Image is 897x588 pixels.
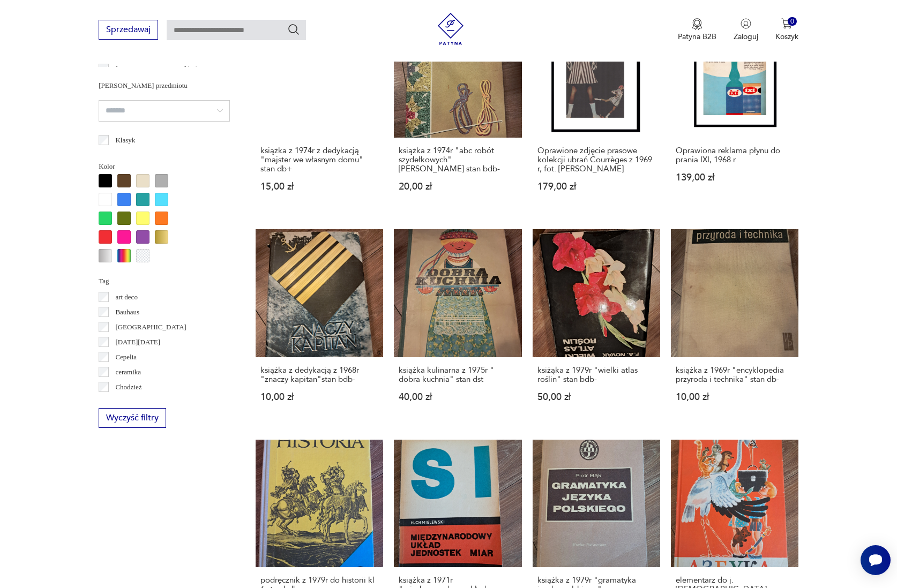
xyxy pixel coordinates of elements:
[533,10,660,212] a: Oprawione zdjęcie prasowe kolekcji ubrań Courrèges z 1969 r, fot. Helmut NewtonOprawione zdjęcie ...
[537,366,655,384] h3: ksiżąka z 1979r "wielki atlas roślin" stan bdb-
[115,291,138,303] p: art deco
[678,18,716,42] a: Ikona medaluPatyna B2B
[256,229,383,422] a: książka z dedykacją z 1968r "znaczy kapitan"stan bdb-książka z dedykacją z 1968r "znaczy kapitan"...
[676,146,794,164] h3: Oprawiona reklama płynu do prania IXI, 1968 r
[115,63,198,75] p: [GEOGRAPHIC_DATA] ( 29 )
[260,366,378,384] h3: książka z dedykacją z 1968r "znaczy kapitan"stan bdb-
[287,23,300,36] button: Szukaj
[676,366,794,384] h3: książka z 1969r "encyklopedia przyroda i technika" stan db-
[260,393,378,402] p: 10,00 zł
[115,396,141,408] p: Ćmielów
[692,18,702,30] img: Ikona medalu
[775,32,798,42] p: Koszyk
[99,408,166,428] button: Wyczyść filtry
[435,13,467,45] img: Patyna - sklep z meblami i dekoracjami vintage
[99,275,230,287] p: Tag
[861,545,891,575] iframe: Smartsupp widget button
[676,173,794,182] p: 139,00 zł
[260,146,378,174] h3: książka z 1974r z dedykacją "majster we własnym domu" stan db+
[115,336,160,348] p: [DATE][DATE]
[734,18,758,42] button: Zaloguj
[537,182,655,191] p: 179,00 zł
[394,10,521,212] a: książka z 1974r "abc robót szydełkowych" Heleny Gawrońskiej stan bdb-książka z 1974r "abc robót s...
[115,381,141,393] p: Chodzież
[256,10,383,212] a: książka z 1974r z dedykacją "majster we własnym domu" stan db+książka z 1974r z dedykacją "majste...
[399,182,517,191] p: 20,00 zł
[115,321,186,333] p: [GEOGRAPHIC_DATA]
[99,161,230,172] p: Kolor
[671,229,798,422] a: książka z 1969r "encyklopedia przyroda i technika" stan db-książka z 1969r "encyklopedia przyroda...
[260,182,378,191] p: 15,00 zł
[537,393,655,402] p: 50,00 zł
[676,393,794,402] p: 10,00 zł
[533,229,660,422] a: ksiżąka z 1979r "wielki atlas roślin" stan bdb-ksiżąka z 1979r "wielki atlas roślin" stan bdb-50,...
[115,306,139,318] p: Bauhaus
[741,18,751,29] img: Ikonka użytkownika
[678,18,716,42] button: Patyna B2B
[99,20,158,40] button: Sprzedawaj
[399,393,517,402] p: 40,00 zł
[115,134,135,146] p: Klasyk
[788,17,797,26] div: 0
[115,351,137,363] p: Cepelia
[99,80,230,92] p: [PERSON_NAME] przedmiotu
[399,366,517,384] h3: książka kulinarna z 1975r " dobra kuchnia" stan dst
[394,229,521,422] a: książka kulinarna z 1975r " dobra kuchnia" stan dstksiążka kulinarna z 1975r " dobra kuchnia" sta...
[734,32,758,42] p: Zaloguj
[775,18,798,42] button: 0Koszyk
[671,10,798,212] a: Oprawiona reklama płynu do prania IXI, 1968 rOprawiona reklama płynu do prania IXI, 1968 r139,00 zł
[781,18,792,29] img: Ikona koszyka
[99,27,158,34] a: Sprzedawaj
[678,32,716,42] p: Patyna B2B
[399,146,517,174] h3: książka z 1974r "abc robót szydełkowych" [PERSON_NAME] stan bdb-
[537,146,655,174] h3: Oprawione zdjęcie prasowe kolekcji ubrań Courrèges z 1969 r, fot. [PERSON_NAME]
[115,366,141,378] p: ceramika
